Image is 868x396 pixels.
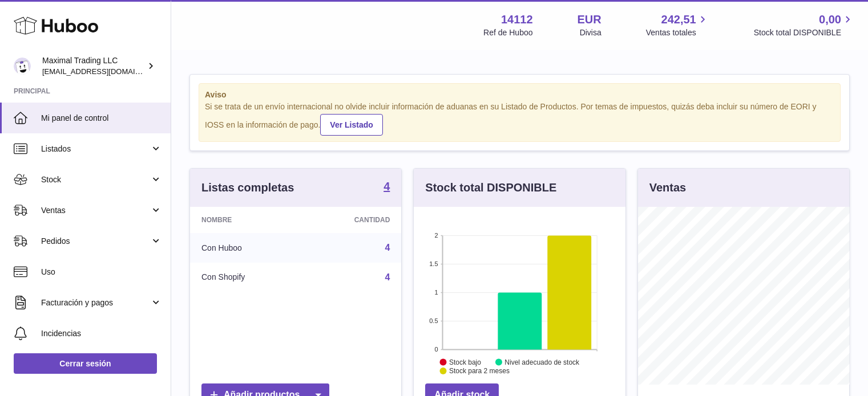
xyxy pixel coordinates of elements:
[435,346,438,353] text: 0
[190,263,302,292] td: Con Shopify
[661,12,696,27] span: 242,51
[205,101,834,136] div: Si se trata de un envío internacional no olvide incluir información de aduanas en su Listado de P...
[501,12,533,27] strong: 14112
[449,367,510,375] text: Stock para 2 meses
[41,113,162,124] span: Mi panel de control
[205,89,834,100] strong: Aviso
[483,27,532,38] div: Ref de Huboo
[41,144,150,154] span: Listados
[819,12,841,27] span: 0,00
[190,233,302,263] td: Con Huboo
[646,12,709,38] a: 242,51 Ventas totales
[41,205,150,216] span: Ventas
[201,180,294,195] h3: Listas completas
[41,236,150,247] span: Pedidos
[302,207,402,233] th: Cantidad
[383,181,390,192] strong: 4
[190,207,302,233] th: Nombre
[41,174,150,185] span: Stock
[425,180,556,195] h3: Stock total DISPONIBLE
[42,67,168,76] span: [EMAIL_ADDRESS][DOMAIN_NAME]
[41,328,162,339] span: Incidencias
[435,289,438,296] text: 1
[41,297,150,308] span: Facturación y pagos
[14,353,157,374] a: Cerrar sesión
[42,55,145,77] div: Maximal Trading LLC
[430,317,438,324] text: 0.5
[578,12,601,27] strong: EUR
[580,27,601,38] div: Divisa
[41,267,162,277] span: Uso
[435,232,438,239] text: 2
[646,27,709,38] span: Ventas totales
[14,58,31,75] img: internalAdmin-14112@internal.huboo.com
[320,114,382,136] a: Ver Listado
[505,358,580,366] text: Nivel adecuado de stock
[383,181,390,194] a: 4
[754,27,854,38] span: Stock total DISPONIBLE
[385,272,390,282] a: 4
[449,358,481,366] text: Stock bajo
[649,180,686,195] h3: Ventas
[754,12,854,38] a: 0,00 Stock total DISPONIBLE
[430,260,438,267] text: 1.5
[385,243,390,252] a: 4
